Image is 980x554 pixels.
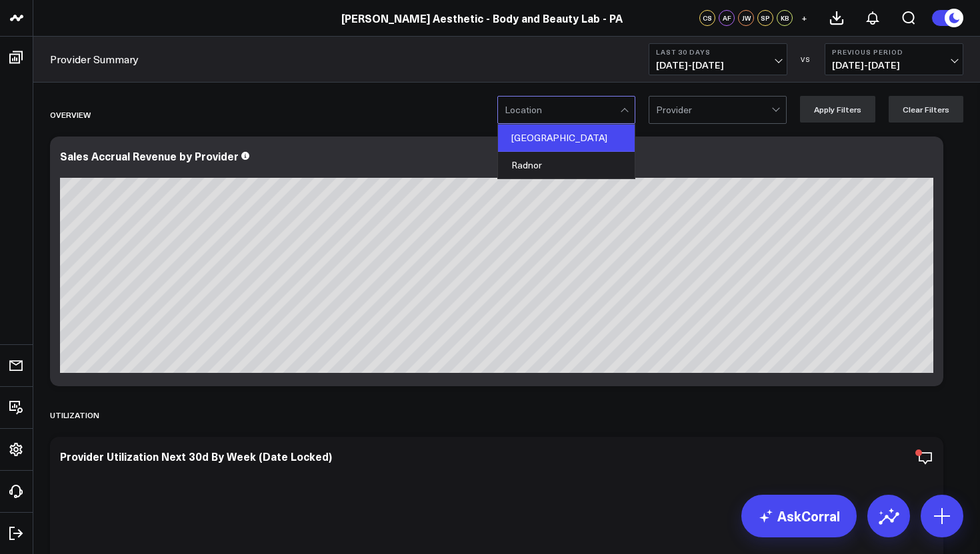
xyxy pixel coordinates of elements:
button: Apply Filters [800,96,875,123]
a: [PERSON_NAME] Aesthetic - Body and Beauty Lab - PA [341,11,623,25]
a: AskCorral [741,495,857,537]
button: Clear Filters [889,96,963,123]
div: JW [738,10,754,26]
div: CS [699,10,715,26]
div: Sales Accrual Revenue by Provider [60,148,239,163]
div: UTILIZATION [50,400,99,430]
a: Provider Summary [50,52,139,67]
div: Radnor [498,152,635,178]
div: Overview [50,99,91,130]
div: [GEOGRAPHIC_DATA] [498,125,635,152]
div: Provider Utilization Next 30d By Week (Date Locked) [60,449,332,463]
div: AF [719,10,735,26]
div: KB [777,10,793,26]
button: Last 30 Days[DATE]-[DATE] [649,43,787,75]
button: Previous Period[DATE]-[DATE] [825,43,963,75]
button: + [796,10,812,26]
span: [DATE] - [DATE] [656,60,780,71]
div: VS [794,55,818,63]
b: Previous Period [832,48,956,56]
span: + [801,13,807,23]
span: [DATE] - [DATE] [832,60,956,71]
div: SP [757,10,773,26]
b: Last 30 Days [656,48,780,56]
